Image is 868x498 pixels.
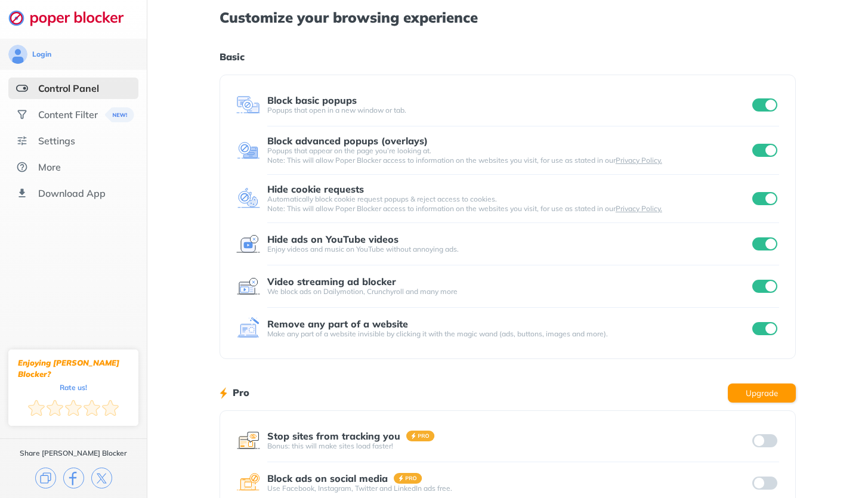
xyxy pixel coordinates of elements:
[18,357,129,380] div: Enjoying [PERSON_NAME] Blocker?
[8,45,27,64] img: avatar.svg
[406,431,435,441] img: pro-badge.svg
[236,93,260,117] img: feature icon
[236,274,260,298] img: feature icon
[616,204,662,213] a: Privacy Policy.
[267,234,399,245] div: Hide ads on YouTube videos
[16,82,28,94] img: features-selected.svg
[267,329,750,339] div: Make any part of a website invisible by clicking it with the magic wand (ads, buttons, images and...
[38,82,99,94] div: Control Panel
[267,184,364,194] div: Hide cookie requests
[8,10,137,26] img: logo-webpage.svg
[394,473,422,484] img: pro-badge.svg
[60,385,87,390] div: Rate us!
[63,468,84,488] img: facebook.svg
[267,276,396,287] div: Video streaming ad blocker
[267,318,408,329] div: Remove any part of a website
[267,441,750,451] div: Bonus: this will make sites load faster!
[38,135,75,147] div: Settings
[267,473,388,484] div: Block ads on social media
[236,471,260,495] img: feature icon
[220,10,796,25] h1: Customize your browsing experience
[267,194,750,214] div: Automatically block cookie request popups & reject access to cookies. Note: This will allow Poper...
[16,135,28,147] img: settings.svg
[20,448,127,458] div: Share [PERSON_NAME] Blocker
[616,156,662,165] a: Privacy Policy.
[16,187,28,199] img: download-app.svg
[16,109,28,120] img: social.svg
[236,429,260,453] img: feature icon
[16,161,28,173] img: about.svg
[267,245,750,254] div: Enjoy videos and music on YouTube without annoying ads.
[267,431,400,441] div: Stop sites from tracking you
[236,138,260,162] img: feature icon
[267,484,750,493] div: Use Facebook, Instagram, Twitter and LinkedIn ads free.
[35,468,56,488] img: copy.svg
[105,107,134,122] img: menuBanner.svg
[91,468,112,488] img: x.svg
[38,187,106,199] div: Download App
[236,317,260,341] img: feature icon
[220,386,227,400] img: lighting bolt
[236,232,260,256] img: feature icon
[38,161,61,173] div: More
[267,95,357,106] div: Block basic popups
[38,109,98,120] div: Content Filter
[236,187,260,211] img: feature icon
[267,106,750,115] div: Popups that open in a new window or tab.
[267,146,750,165] div: Popups that appear on the page you’re looking at. Note: This will allow Poper Blocker access to i...
[220,49,796,64] h1: Basic
[728,383,796,403] button: Upgrade
[233,385,249,400] h1: Pro
[32,50,51,59] div: Login
[267,287,750,296] div: We block ads on Dailymotion, Crunchyroll and many more
[267,135,428,146] div: Block advanced popups (overlays)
